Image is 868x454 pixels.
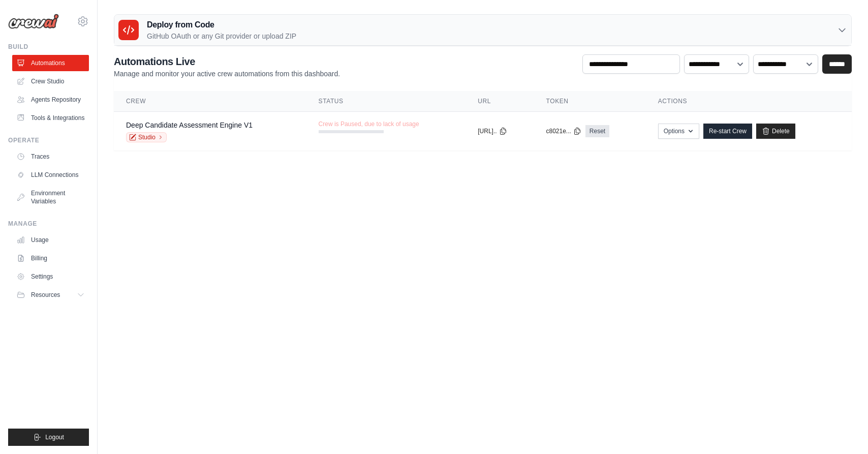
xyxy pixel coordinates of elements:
a: Automations [12,55,89,71]
span: Logout [45,433,64,441]
button: Options [658,124,699,139]
img: Logo [8,14,59,29]
span: Crew is Paused, due to lack of usage [319,120,419,128]
p: Manage and monitor your active crew automations from this dashboard. [114,69,340,79]
div: Manage [8,220,89,228]
span: Resources [31,291,60,299]
a: Tools & Integrations [12,110,89,126]
a: Deep Candidate Assessment Engine V1 [126,121,253,129]
button: c8021e... [546,127,581,135]
a: Re-start Crew [703,124,752,139]
h3: Deploy from Code [147,19,296,31]
iframe: Chat Widget [817,405,868,454]
a: Studio [126,132,167,142]
a: Traces [12,148,89,165]
a: LLM Connections [12,167,89,183]
a: Delete [756,124,795,139]
th: Actions [646,91,852,112]
th: URL [466,91,534,112]
h2: Automations Live [114,54,340,69]
th: Token [534,91,645,112]
a: Settings [12,268,89,285]
p: GitHub OAuth or any Git provider or upload ZIP [147,31,296,41]
a: Billing [12,250,89,266]
div: Operate [8,136,89,144]
a: Crew Studio [12,73,89,89]
div: Build [8,43,89,51]
th: Crew [114,91,306,112]
th: Status [306,91,466,112]
a: Usage [12,232,89,248]
a: Reset [585,125,609,137]
button: Resources [12,287,89,303]
button: Logout [8,429,89,446]
a: Environment Variables [12,185,89,209]
a: Agents Repository [12,92,89,108]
